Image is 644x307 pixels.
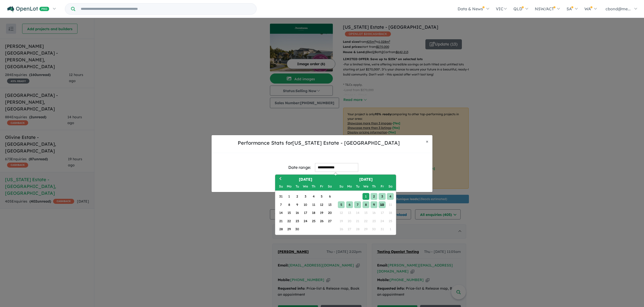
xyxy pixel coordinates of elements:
[327,218,333,224] div: Choose Saturday, September 27th, 2025
[363,193,369,200] div: Choose Wednesday, October 1st, 2025
[387,183,394,190] div: Saturday
[310,183,317,190] div: Thursday
[346,201,353,208] div: Choose Monday, October 6th, 2025
[354,183,361,190] div: Tuesday
[387,201,394,208] div: Not available Saturday, October 11th, 2025
[310,193,317,200] div: Choose Thursday, September 4th, 2025
[275,174,396,235] div: Choose Date
[338,218,345,224] div: Not available Sunday, October 19th, 2025
[606,6,631,11] span: cbond@me...
[338,183,345,190] div: Sunday
[379,183,385,190] div: Friday
[338,209,345,216] div: Not available Sunday, October 12th, 2025
[379,218,385,224] div: Not available Friday, October 24th, 2025
[354,209,361,216] div: Not available Tuesday, October 14th, 2025
[338,201,345,208] div: Choose Sunday, October 5th, 2025
[76,4,255,14] input: Try estate name, suburb, builder or developer
[327,209,333,216] div: Choose Saturday, September 20th, 2025
[379,193,385,200] div: Choose Friday, October 3rd, 2025
[318,218,325,224] div: Choose Friday, September 26th, 2025
[354,218,361,224] div: Not available Tuesday, October 21st, 2025
[379,201,385,208] div: Choose Friday, October 10th, 2025
[327,201,333,208] div: Choose Saturday, September 13th, 2025
[371,183,377,190] div: Thursday
[302,201,309,208] div: Choose Wednesday, September 10th, 2025
[379,226,385,233] div: Not available Friday, October 31st, 2025
[371,226,377,233] div: Not available Thursday, October 30th, 2025
[363,226,369,233] div: Not available Wednesday, October 29th, 2025
[346,218,353,224] div: Not available Monday, October 20th, 2025
[379,209,385,216] div: Not available Friday, October 17th, 2025
[363,209,369,216] div: Not available Wednesday, October 15th, 2025
[346,226,353,233] div: Not available Monday, October 27th, 2025
[286,183,293,190] div: Monday
[286,201,293,208] div: Choose Monday, September 8th, 2025
[371,218,377,224] div: Not available Thursday, October 23rd, 2025
[216,139,422,147] h5: Performance Stats for [US_STATE] Estate - [GEOGRAPHIC_DATA]
[363,218,369,224] div: Not available Wednesday, October 22nd, 2025
[286,209,293,216] div: Choose Monday, September 15th, 2025
[371,201,377,208] div: Choose Thursday, October 9th, 2025
[294,209,301,216] div: Choose Tuesday, September 16th, 2025
[302,209,309,216] div: Choose Wednesday, September 17th, 2025
[277,193,284,200] div: Choose Sunday, August 31st, 2025
[286,218,293,224] div: Choose Monday, September 22nd, 2025
[288,164,311,171] div: Date range:
[371,209,377,216] div: Not available Thursday, October 16th, 2025
[302,218,309,224] div: Choose Wednesday, September 24th, 2025
[275,177,336,182] h2: [DATE]
[294,218,301,224] div: Choose Tuesday, September 23rd, 2025
[363,183,369,190] div: Wednesday
[336,177,396,182] h2: [DATE]
[387,193,394,200] div: Choose Saturday, October 4th, 2025
[354,201,361,208] div: Choose Tuesday, October 7th, 2025
[310,209,317,216] div: Choose Thursday, September 18th, 2025
[346,209,353,216] div: Not available Monday, October 13th, 2025
[338,226,345,233] div: Not available Sunday, October 26th, 2025
[318,209,325,216] div: Choose Friday, September 19th, 2025
[277,193,334,233] div: Month September, 2025
[426,138,428,144] span: ×
[294,226,301,233] div: Choose Tuesday, September 30th, 2025
[294,193,301,200] div: Choose Tuesday, September 2nd, 2025
[310,201,317,208] div: Choose Thursday, September 11th, 2025
[387,226,394,233] div: Not available Saturday, November 1st, 2025
[277,201,284,208] div: Choose Sunday, September 7th, 2025
[327,193,333,200] div: Choose Saturday, September 6th, 2025
[7,6,49,12] img: Openlot PRO Logo White
[318,193,325,200] div: Choose Friday, September 5th, 2025
[310,218,317,224] div: Choose Thursday, September 25th, 2025
[337,193,394,233] div: Month October, 2025
[294,183,301,190] div: Tuesday
[354,226,361,233] div: Not available Tuesday, October 28th, 2025
[302,193,309,200] div: Choose Wednesday, September 3rd, 2025
[387,218,394,224] div: Not available Saturday, October 25th, 2025
[327,183,333,190] div: Saturday
[294,201,301,208] div: Choose Tuesday, September 9th, 2025
[286,193,293,200] div: Choose Monday, September 1st, 2025
[276,175,284,183] button: Previous Month
[277,209,284,216] div: Choose Sunday, September 14th, 2025
[277,183,284,190] div: Sunday
[318,183,325,190] div: Friday
[318,201,325,208] div: Choose Friday, September 12th, 2025
[286,226,293,233] div: Choose Monday, September 29th, 2025
[346,183,353,190] div: Monday
[277,226,284,233] div: Choose Sunday, September 28th, 2025
[371,193,377,200] div: Choose Thursday, October 2nd, 2025
[387,209,394,216] div: Not available Saturday, October 18th, 2025
[363,201,369,208] div: Choose Wednesday, October 8th, 2025
[277,218,284,224] div: Choose Sunday, September 21st, 2025
[302,183,309,190] div: Wednesday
